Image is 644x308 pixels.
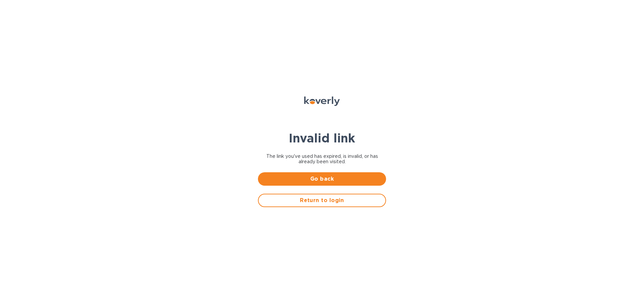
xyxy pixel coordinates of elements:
span: The link you've used has expired, is invalid, or has already been visited. [258,153,386,164]
span: Go back [263,175,381,183]
button: Go back [258,172,386,186]
span: Return to login [264,196,380,204]
button: Return to login [258,194,386,207]
b: Invalid link [289,131,355,145]
img: Koverly [304,97,340,106]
